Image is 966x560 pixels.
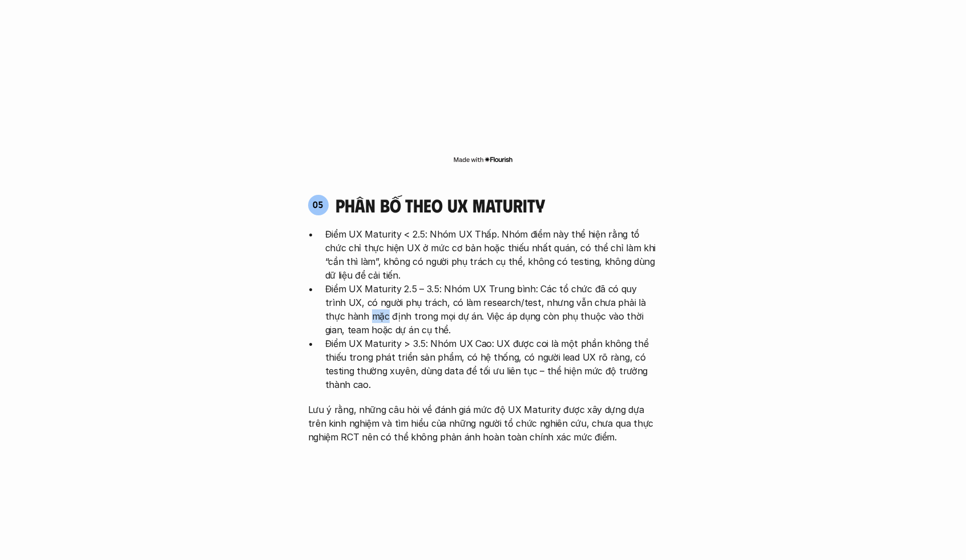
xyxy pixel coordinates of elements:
[308,403,658,444] p: Lưu ý rằng, những câu hỏi về đánh giá mức độ UX Maturity được xây dựng dựa trên kinh nghiệm và tì...
[336,194,545,216] h4: phân bố theo ux maturity
[325,282,658,337] p: Điểm UX Maturity 2.5 – 3.5: Nhóm UX Trung bình: Các tổ chức đã có quy trình UX, có người phụ trác...
[325,227,658,282] p: Điểm UX Maturity < 2.5: Nhóm UX Thấp. Nhóm điểm này thể hiện rằng tổ chức chỉ thực hiện UX ở mức ...
[298,5,669,153] iframe: Interactive or visual content
[453,155,513,164] img: Made with Flourish
[313,200,324,209] p: 05
[325,337,658,391] p: Điểm UX Maturity > 3.5: Nhóm UX Cao: UX được coi là một phần không thể thiếu trong phát triển sản...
